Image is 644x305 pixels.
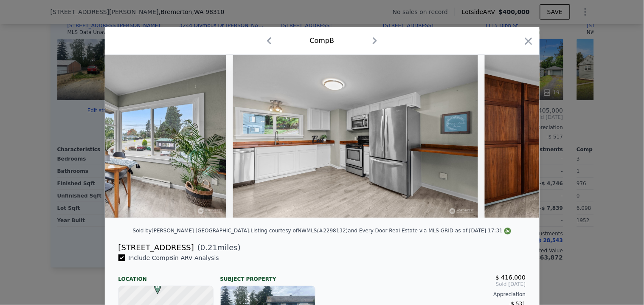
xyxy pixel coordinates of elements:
[194,242,241,254] span: ( miles)
[251,228,512,234] div: Listing courtesy of NWMLS (#2298132) and Every Door Real Estate via MLS GRID as of [DATE] 17:31
[118,269,214,282] div: Location
[152,282,163,290] span: B
[200,243,217,252] span: 0.21
[329,281,526,288] span: Sold [DATE]
[133,228,251,234] div: Sold by [PERSON_NAME] [GEOGRAPHIC_DATA] .
[152,282,157,288] div: B
[329,291,526,298] div: Appreciation
[495,274,526,281] span: $ 416,000
[504,228,511,234] img: NWMLS Logo
[118,242,194,254] div: [STREET_ADDRESS]
[233,55,478,218] img: Property Img
[220,269,315,282] div: Subject Property
[310,36,335,46] div: Comp B
[125,254,222,261] span: Include Comp B in ARV Analysis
